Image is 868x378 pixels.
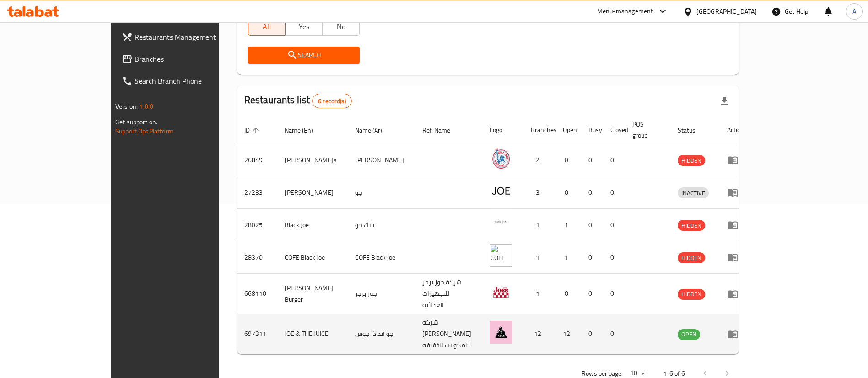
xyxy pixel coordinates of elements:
[696,6,757,16] div: [GEOGRAPHIC_DATA]
[114,48,256,70] a: Branches
[523,209,555,241] td: 1
[248,47,360,64] button: Search
[348,144,415,176] td: [PERSON_NAME]
[277,314,348,354] td: JOE & THE JUICE
[852,6,856,16] span: A
[555,176,581,209] td: 0
[490,281,512,303] img: Joe's Burger
[135,32,248,43] span: Restaurants Management
[581,274,603,314] td: 0
[597,6,653,17] div: Menu-management
[678,125,707,136] span: Status
[603,116,625,144] th: Closed
[555,314,581,354] td: 12
[277,274,348,314] td: [PERSON_NAME] Burger
[237,274,277,314] td: 668110
[678,253,705,263] span: HIDDEN
[581,314,603,354] td: 0
[678,289,705,299] span: HIDDEN
[523,274,555,314] td: 1
[678,155,705,166] span: HIDDEN
[285,125,325,136] span: Name (En)
[355,125,394,136] span: Name (Ar)
[603,314,625,354] td: 0
[678,220,705,231] span: HIDDEN
[727,329,744,340] div: Menu
[713,90,735,112] div: Export file
[313,97,351,106] span: 6 record(s)
[678,220,705,231] div: HIDDEN
[114,26,256,48] a: Restaurants Management
[490,212,512,234] img: Black Joe
[255,49,352,61] span: Search
[581,176,603,209] td: 0
[348,176,415,209] td: جو
[248,17,286,36] button: All
[237,144,277,176] td: 26849
[115,116,157,128] span: Get support on:
[555,116,581,144] th: Open
[727,154,744,165] div: Menu
[720,116,751,144] th: Action
[490,179,512,202] img: Joe
[244,125,262,136] span: ID
[727,219,744,230] div: Menu
[678,329,700,340] span: OPEN
[490,321,512,344] img: JOE & THE JUICE
[581,209,603,241] td: 0
[555,274,581,314] td: 0
[581,241,603,274] td: 0
[237,209,277,241] td: 28025
[603,144,625,176] td: 0
[415,314,482,354] td: شركه [PERSON_NAME] للمكولات الخفيفه
[555,241,581,274] td: 1
[348,209,415,241] td: بلاك جو
[523,176,555,209] td: 3
[285,17,323,36] button: Yes
[603,176,625,209] td: 0
[603,241,625,274] td: 0
[244,93,352,108] h2: Restaurants list
[678,188,709,198] span: INACTIVE
[289,20,319,33] span: Yes
[523,144,555,176] td: 2
[114,70,256,92] a: Search Branch Phone
[277,209,348,241] td: Black Joe
[727,252,744,263] div: Menu
[523,116,555,144] th: Branches
[322,17,360,36] button: No
[523,314,555,354] td: 12
[348,274,415,314] td: جوز برجر
[135,53,248,64] span: Branches
[632,119,659,141] span: POS group
[277,144,348,176] td: [PERSON_NAME]s
[139,101,153,112] span: 1.0.0
[237,314,277,354] td: 697311
[482,116,523,144] th: Logo
[348,314,415,354] td: جو آند ذا جوس
[581,116,603,144] th: Busy
[603,209,625,241] td: 0
[422,125,462,136] span: Ref. Name
[678,252,705,263] div: HIDDEN
[415,274,482,314] td: شركة جوز برجر للتجهيزات الغذائية
[678,329,700,340] div: OPEN
[237,176,277,209] td: 27233
[237,241,277,274] td: 28370
[727,288,744,299] div: Menu
[252,20,282,33] span: All
[678,289,705,300] div: HIDDEN
[581,144,603,176] td: 0
[326,20,356,33] span: No
[277,176,348,209] td: [PERSON_NAME]
[555,144,581,176] td: 0
[277,241,348,274] td: COFE Black Joe
[490,244,512,267] img: COFE Black Joe
[115,125,173,137] a: Support.OpsPlatform
[115,101,138,112] span: Version:
[237,116,751,354] table: enhanced table
[490,147,512,170] img: Billy Joe's
[523,241,555,274] td: 1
